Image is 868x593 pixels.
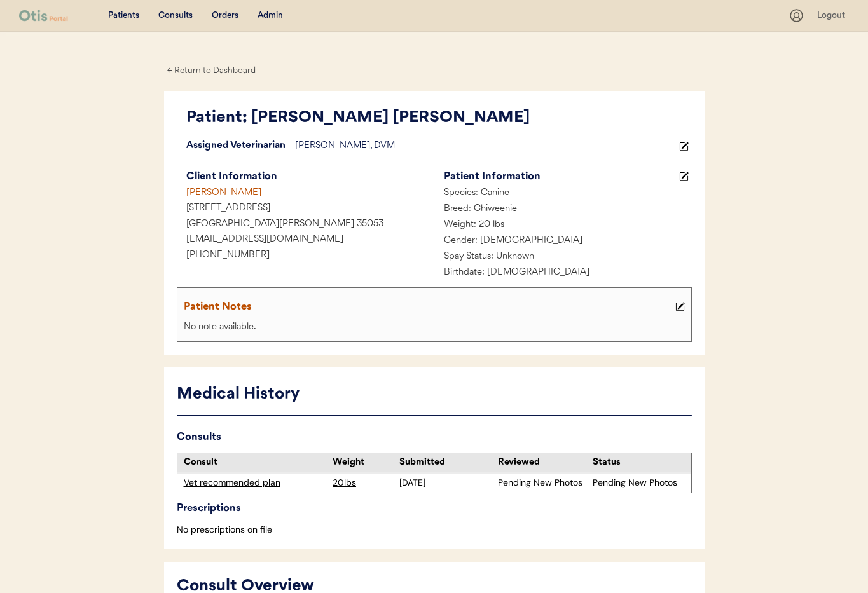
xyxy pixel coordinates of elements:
[177,186,434,201] div: [PERSON_NAME]
[498,456,590,469] div: Reviewed
[177,428,692,446] div: Consults
[295,139,676,154] div: [PERSON_NAME], DVM
[593,477,685,489] div: Pending New Photos
[184,456,327,469] div: Consult
[444,168,676,186] div: Patient Information
[177,201,434,217] div: [STREET_ADDRESS]
[177,500,692,517] div: Prescriptions
[399,477,492,489] div: [DATE]
[817,10,849,22] div: Logout
[181,320,688,336] div: No note available.
[108,10,139,22] div: Patients
[434,201,692,217] div: Breed: Chiweenie
[184,477,327,489] div: Vet recommended plan
[498,477,590,489] div: Pending New Photos
[593,456,685,469] div: Status
[333,477,396,489] div: 20lbs
[434,217,692,233] div: Weight: 20 lbs
[164,64,259,78] div: ← Return to Dashboard
[177,524,692,536] div: No prescriptions on file
[333,456,396,469] div: Weight
[434,233,692,249] div: Gender: [DEMOGRAPHIC_DATA]
[177,217,434,233] div: [GEOGRAPHIC_DATA][PERSON_NAME] 35053
[186,168,434,186] div: Client Information
[177,248,434,264] div: [PHONE_NUMBER]
[158,10,193,22] div: Consults
[434,186,692,201] div: Species: Canine
[434,249,692,265] div: Spay Status: Unknown
[177,383,692,407] div: Medical History
[434,265,692,281] div: Birthdate: [DEMOGRAPHIC_DATA]
[177,232,434,248] div: [EMAIL_ADDRESS][DOMAIN_NAME]
[184,298,672,316] div: Patient Notes
[212,10,238,22] div: Orders
[258,10,283,22] div: Admin
[177,139,295,154] div: Assigned Veterinarian
[399,456,492,469] div: Submitted
[186,106,692,130] div: Patient: [PERSON_NAME] [PERSON_NAME]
